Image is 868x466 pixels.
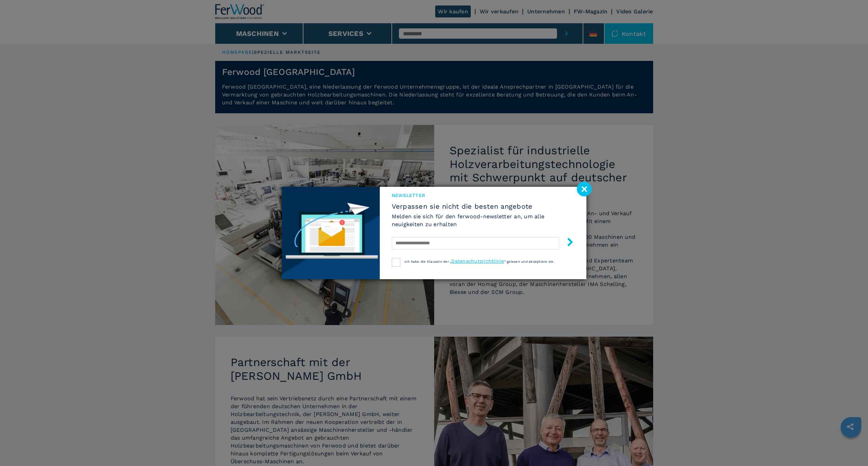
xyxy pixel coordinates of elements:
span: Newsletter [392,192,574,199]
a: Datenschutzrichtlinie [451,258,504,264]
span: “ gelesen und akzeptiere sie. [504,260,555,263]
span: Verpassen sie nicht die besten angebote [392,202,574,210]
img: Newsletter image [282,187,380,279]
h6: Melden sie sich für den ferwood-newsletter an, um alle neuigkeiten zu erhalten [392,212,574,228]
button: submit-button [559,235,574,251]
span: Ich habe die Klauseln der „ [404,260,452,263]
